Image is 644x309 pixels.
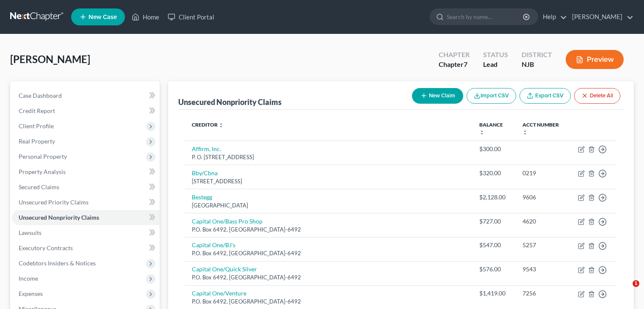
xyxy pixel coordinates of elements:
[522,217,564,226] div: 4620
[12,103,160,119] a: Credit Report
[19,244,73,251] span: Executory Contracts
[192,201,466,210] div: [GEOGRAPHIC_DATA]
[19,183,59,190] span: Secured Claims
[192,265,257,273] a: Capital One/Quick Silver
[464,60,467,68] span: 7
[479,169,509,177] div: $320.00
[19,199,88,206] span: Unsecured Priority Claims
[522,169,564,177] div: 0219
[218,123,224,128] i: unfold_more
[479,121,503,135] a: Balance unfold_more
[439,50,470,60] div: Chapter
[192,153,466,161] div: P. O. [STREET_ADDRESS]
[19,122,54,130] span: Client Profile
[19,259,96,267] span: Codebtors Insiders & Notices
[19,107,55,114] span: Credit Report
[192,145,221,152] a: Affirm, Inc.
[479,289,509,298] div: $1,419.00
[178,97,282,107] div: Unsecured Nonpriority Claims
[19,275,38,282] span: Income
[522,121,559,135] a: Acct Number unfold_more
[479,193,509,201] div: $2,128.00
[522,289,564,298] div: 7256
[479,265,509,273] div: $576.00
[192,121,224,128] a: Creditor unfold_more
[447,9,524,25] input: Search by name...
[192,290,246,297] a: Capital One/Venture
[479,130,484,135] i: unfold_more
[19,168,66,175] span: Property Analysis
[412,88,463,104] button: New Claim
[192,249,466,257] div: P.O. Box 6492, [GEOGRAPHIC_DATA]-6492
[522,241,564,249] div: 5257
[19,153,67,160] span: Personal Property
[479,217,509,226] div: $727.00
[439,60,470,69] div: Chapter
[539,9,567,25] a: Help
[192,298,466,306] div: P.O. Box 6492, [GEOGRAPHIC_DATA]-6492
[192,193,212,201] a: Bestegg
[615,280,636,301] iframe: Intercom live chat
[192,218,263,225] a: Capital One/Bass Pro Shop
[566,50,624,69] button: Preview
[127,9,163,25] a: Home
[467,88,516,104] button: Import CSV
[192,226,466,234] div: P.O. Box 6492, [GEOGRAPHIC_DATA]-6492
[12,240,160,256] a: Executory Contracts
[522,265,564,273] div: 9543
[19,92,62,99] span: Case Dashboard
[522,130,528,135] i: unfold_more
[12,210,160,225] a: Unsecured Nonpriority Claims
[574,88,620,104] button: Delete All
[483,60,508,69] div: Lead
[479,145,509,153] div: $300.00
[522,193,564,201] div: 9606
[12,164,160,179] a: Property Analysis
[88,14,117,20] span: New Case
[522,50,552,60] div: District
[19,214,99,221] span: Unsecured Nonpriority Claims
[192,273,466,281] div: P.O. Box 6492, [GEOGRAPHIC_DATA]-6492
[163,9,218,25] a: Client Portal
[479,241,509,249] div: $547.00
[12,88,160,103] a: Case Dashboard
[568,9,633,25] a: [PERSON_NAME]
[633,280,639,287] span: 1
[520,88,571,104] a: Export CSV
[10,53,90,65] span: [PERSON_NAME]
[192,241,235,248] a: Capital One/BJ's
[483,50,508,60] div: Status
[192,177,466,185] div: [STREET_ADDRESS]
[522,60,552,69] div: NJB
[192,169,218,177] a: Bby/Cbna
[19,229,41,236] span: Lawsuits
[12,225,160,240] a: Lawsuits
[12,179,160,195] a: Secured Claims
[19,138,55,145] span: Real Property
[19,290,43,297] span: Expenses
[12,195,160,210] a: Unsecured Priority Claims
